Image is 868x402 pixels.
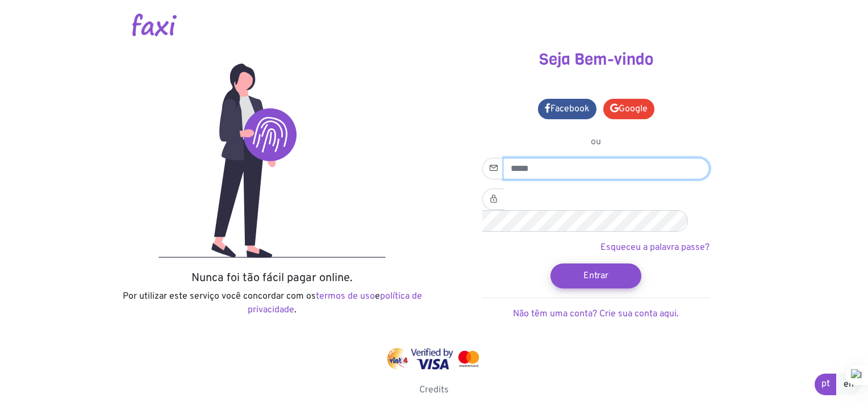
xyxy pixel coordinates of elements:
a: en [836,374,861,395]
p: Por utilizar este serviço você concordar com os e . [119,290,425,317]
a: termos de uso [316,291,375,302]
a: Facebook [538,99,596,119]
img: visa [411,348,453,370]
h5: Nunca foi tão fácil pagar online. [119,271,425,285]
img: vinti4 [386,348,409,370]
img: mastercard [456,348,482,370]
p: ou [482,135,710,149]
button: Entrar [550,263,641,288]
a: Não têm uma conta? Crie sua conta aqui. [513,308,679,320]
a: Esqueceu a palavra passe? [600,242,710,253]
h3: Seja Bem-vindo [443,50,749,69]
a: pt [815,374,837,395]
a: Google [603,99,654,119]
a: Credits [419,384,449,396]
